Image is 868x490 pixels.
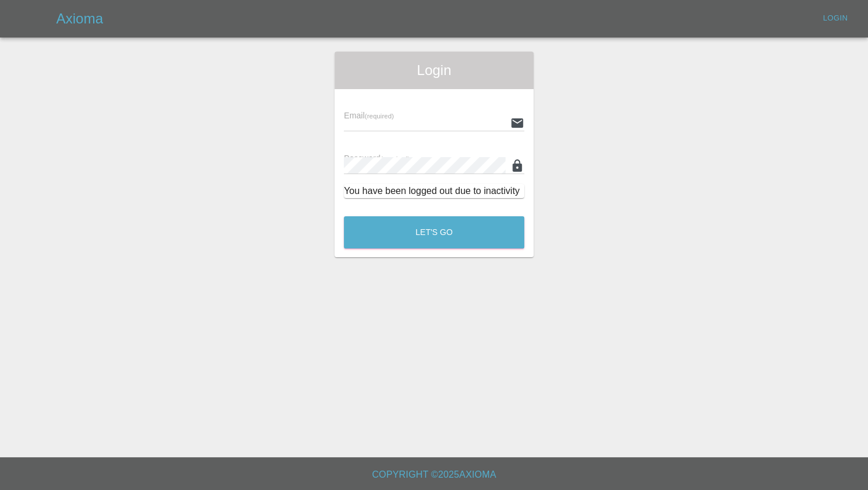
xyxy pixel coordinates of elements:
small: (required) [365,113,394,120]
span: Email [344,111,394,120]
a: Login [816,9,854,28]
button: Let's Go [344,216,524,249]
small: (required) [381,155,410,162]
h6: Copyright © 2025 Axioma [9,467,859,483]
h5: Axioma [56,9,103,28]
div: You have been logged out due to inactivity [344,184,524,198]
span: Password [344,154,409,163]
span: Login [344,61,524,80]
